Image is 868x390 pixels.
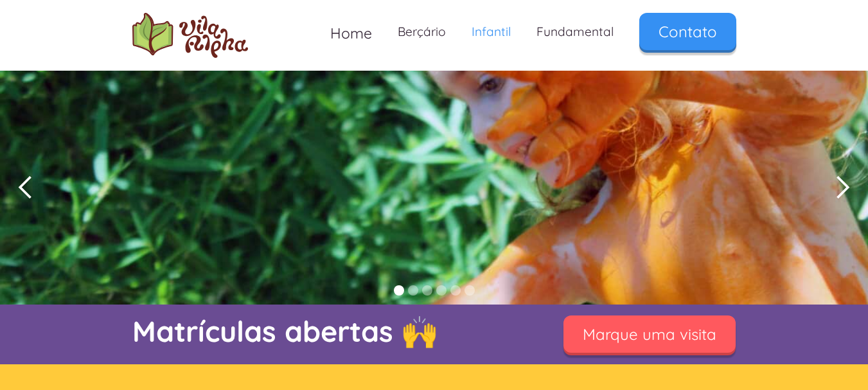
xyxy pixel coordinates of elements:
a: Fundamental [524,13,626,51]
div: Show slide 5 of 6 [450,285,461,296]
div: Show slide 3 of 6 [422,285,432,296]
p: Matrículas abertas 🙌 [132,311,531,351]
div: Show slide 4 of 6 [436,285,447,296]
a: Home [317,13,385,53]
a: Contato [639,13,736,50]
a: Marque uma visita [563,315,736,353]
img: logo Escola Vila Alpha [132,13,248,58]
a: Infantil [459,13,524,51]
a: Berçário [385,13,459,51]
div: next slide [817,71,868,305]
div: Show slide 2 of 6 [408,285,418,296]
div: Show slide 1 of 6 [394,285,404,296]
a: home [132,13,248,58]
span: Home [330,24,372,42]
div: Show slide 6 of 6 [465,285,475,296]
